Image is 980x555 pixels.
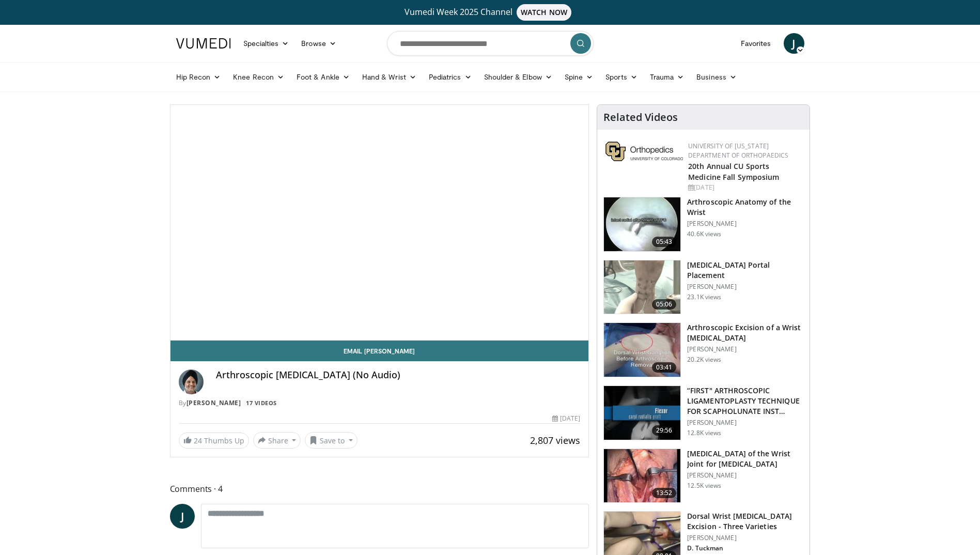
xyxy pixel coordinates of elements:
span: 29:56 [652,425,677,436]
div: By [179,398,581,408]
button: Share [253,432,301,449]
span: 03:41 [652,362,677,373]
a: [PERSON_NAME] [186,398,241,407]
p: 23.1K views [687,293,721,301]
span: 05:06 [652,299,677,310]
span: 2,807 views [530,434,580,446]
a: 17 Videos [243,399,281,408]
p: 20.2K views [687,356,721,364]
a: University of [US_STATE] Department of Orthopaedics [688,142,788,160]
a: Specialties [237,33,295,54]
img: 355603a8-37da-49b6-856f-e00d7e9307d3.png.150x105_q85_autocrop_double_scale_upscale_version-0.2.png [605,142,683,161]
a: Pediatrics [423,67,478,87]
video-js: Video Player [170,105,589,341]
img: VuMedi Logo [176,38,231,49]
a: Foot & Ankle [290,67,356,87]
img: 9b0b7984-32f6-49da-b760-1bd0a2d3b3e3.150x105_q85_crop-smart_upscale.jpg [604,449,680,503]
a: 29:56 “FIRST" ARTHROSCOPIC LIGAMENTOPLASTY TECHNIQUE FOR SCAPHOLUNATE INST… [PERSON_NAME] 12.8K v... [603,386,803,440]
p: [PERSON_NAME] [687,419,803,427]
h4: Arthroscopic [MEDICAL_DATA] (No Audio) [216,369,581,381]
a: Browse [295,33,343,54]
img: Avatar [179,369,204,394]
p: [PERSON_NAME] [687,534,803,542]
a: J [170,504,195,529]
div: [DATE] [552,414,580,423]
a: Sports [599,67,644,87]
p: D. Tuckman [687,544,803,552]
a: 13:52 [MEDICAL_DATA] of the Wrist Joint for [MEDICAL_DATA] [PERSON_NAME] 12.5K views [603,449,803,503]
h4: Related Videos [603,111,678,124]
h3: Arthroscopic Anatomy of the Wrist [687,197,803,218]
img: 1c0b2465-3245-4269-8a98-0e17c59c28a9.150x105_q85_crop-smart_upscale.jpg [604,260,680,314]
p: 12.8K views [687,429,721,437]
img: 675gDJEg-ZBXulSX5hMDoxOjB1O5lLKx_1.150x105_q85_crop-smart_upscale.jpg [604,386,680,440]
p: 12.5K views [687,482,721,490]
a: Vumedi Week 2025 ChannelWATCH NOW [178,4,803,21]
span: 24 [194,436,202,445]
p: [PERSON_NAME] [687,283,803,291]
a: Favorites [735,33,777,54]
a: 03:41 Arthroscopic Excision of a Wrist [MEDICAL_DATA] [PERSON_NAME] 20.2K views [603,322,803,377]
img: 9162_3.png.150x105_q85_crop-smart_upscale.jpg [604,323,680,377]
p: 40.6K views [687,230,721,238]
input: Search topics, interventions [387,31,594,56]
span: Comments 4 [170,482,589,496]
a: 05:43 Arthroscopic Anatomy of the Wrist [PERSON_NAME] 40.6K views [603,197,803,252]
a: Hand & Wrist [356,67,423,87]
span: 05:43 [652,237,677,247]
h3: Arthroscopic Excision of a Wrist [MEDICAL_DATA] [687,322,803,343]
a: Spine [558,67,599,87]
h3: “FIRST" ARTHROSCOPIC LIGAMENTOPLASTY TECHNIQUE FOR SCAPHOLUNATE INST… [687,386,803,417]
a: Shoulder & Elbow [478,67,558,87]
a: Hip Recon [170,67,227,87]
a: Business [690,67,743,87]
img: a6f1be81-36ec-4e38-ae6b-7e5798b3883c.150x105_q85_crop-smart_upscale.jpg [604,197,680,251]
a: Knee Recon [227,67,290,87]
span: 13:52 [652,488,677,498]
span: WATCH NOW [517,4,571,21]
h3: [MEDICAL_DATA] of the Wrist Joint for [MEDICAL_DATA] [687,449,803,469]
button: Save to [305,432,357,449]
div: [DATE] [688,183,801,192]
a: 20th Annual CU Sports Medicine Fall Symposium [688,161,779,182]
a: 24 Thumbs Up [179,433,249,449]
h3: Dorsal Wrist [MEDICAL_DATA] Excision - Three Varieties [687,511,803,532]
p: [PERSON_NAME] [687,471,803,480]
p: [PERSON_NAME] [687,220,803,228]
a: Trauma [644,67,691,87]
p: [PERSON_NAME] [687,345,803,353]
a: Email [PERSON_NAME] [170,341,589,361]
h3: [MEDICAL_DATA] Portal Placement [687,260,803,281]
a: J [784,33,804,54]
a: 05:06 [MEDICAL_DATA] Portal Placement [PERSON_NAME] 23.1K views [603,260,803,315]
